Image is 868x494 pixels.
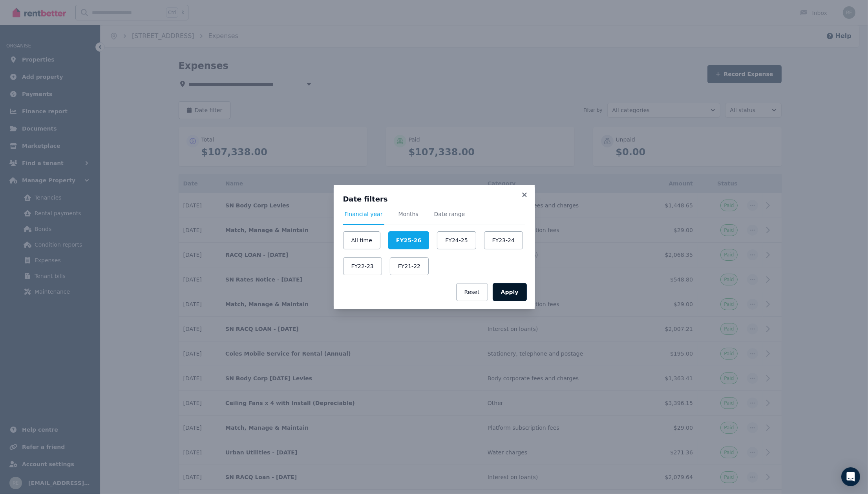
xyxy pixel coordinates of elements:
div: Open Intercom Messenger [841,467,860,486]
span: Months [398,210,418,218]
button: FY23-24 [484,231,523,249]
span: Financial year [345,210,383,218]
button: Apply [493,283,527,301]
button: All time [343,231,380,249]
nav: Tabs [343,210,525,225]
span: Date range [434,210,465,218]
h3: Date filters [343,194,525,204]
button: Reset [456,283,488,301]
button: FY24-25 [437,231,476,249]
button: FY25-26 [388,231,429,249]
button: FY21-22 [390,257,429,275]
button: FY22-23 [343,257,382,275]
